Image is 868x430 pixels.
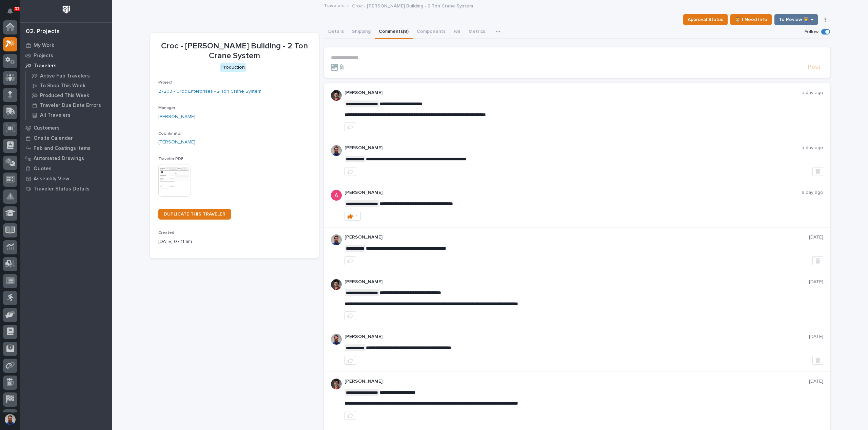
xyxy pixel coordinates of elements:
[344,279,809,285] p: [PERSON_NAME]
[802,90,823,96] p: a day ago
[809,334,823,340] p: [DATE]
[20,153,112,163] a: Automated Drawings
[3,4,17,18] button: Notifications
[34,186,90,192] p: Traveler Status Details
[344,379,809,384] p: [PERSON_NAME]
[34,63,57,69] p: Travelers
[158,231,174,235] span: Created
[158,113,195,120] a: [PERSON_NAME]
[735,16,767,24] span: ⏳ I Need Info
[344,411,356,420] button: like this post
[8,8,17,19] div: Notifications31
[34,53,53,59] p: Projects
[158,238,311,245] p: [DATE] 07:11 am
[779,16,813,24] span: To Review 👨‍🏭 →
[331,279,342,290] img: ROij9lOReuV7WqYxWfnW
[20,50,112,61] a: Projects
[158,81,173,85] span: Project
[683,14,728,25] button: Approval Status
[15,6,19,11] p: 31
[26,81,112,90] a: To Shop This Week
[413,25,450,39] button: Components
[688,16,723,24] span: Approval Status
[158,139,195,146] a: [PERSON_NAME]
[344,234,809,240] p: [PERSON_NAME]
[34,125,60,131] p: Customers
[465,25,489,39] button: Metrics
[20,184,112,194] a: Traveler Status Details
[344,256,356,265] button: like this post
[808,63,821,71] span: Post
[344,212,361,221] button: 1
[20,174,112,184] a: Assembly View
[60,3,73,16] img: Workspace Logo
[40,103,101,109] p: Traveler Due Date Errors
[331,190,342,201] img: ACg8ocKcMZQ4tabbC1K-lsv7XHeQNnaFu4gsgPufzKnNmz0_a9aUSA=s96-c
[40,73,90,79] p: Active Fab Travelers
[34,176,69,182] p: Assembly View
[220,63,246,72] div: Production
[26,100,112,110] a: Traveler Due Date Errors
[375,25,413,39] button: Comments (8)
[20,143,112,153] a: Fab and Coatings Items
[344,145,802,151] p: [PERSON_NAME]
[730,14,772,25] button: ⏳ I Need Info
[356,214,358,219] div: 1
[344,190,802,196] p: [PERSON_NAME]
[158,41,311,61] p: Croc - [PERSON_NAME] Building - 2 Ton Crane System
[34,156,84,162] p: Automated Drawings
[34,145,91,152] p: Fab and Coatings Items
[812,356,823,365] button: Delete post
[3,412,17,427] button: users-avatar
[344,122,356,131] button: like this post
[352,2,473,9] p: Croc - [PERSON_NAME] Building - 2 Ton Crane System
[158,157,183,161] span: Traveler PDF
[331,379,342,389] img: ROij9lOReuV7WqYxWfnW
[158,209,231,220] a: DUPLICATE THIS TRAVELER
[805,63,823,71] button: Post
[809,379,823,384] p: [DATE]
[158,88,261,95] a: 27203 - Croc Enterprises - 2 Ton Crane System
[324,25,348,39] button: Details
[164,212,225,217] span: DUPLICATE THIS TRAVELER
[40,93,89,99] p: Produced This Week
[40,83,85,89] p: To Shop This Week
[344,356,356,365] button: like this post
[26,28,60,36] div: 02. Projects
[158,132,182,136] span: Coordinator
[20,133,112,143] a: Onsite Calendar
[344,90,802,96] p: [PERSON_NAME]
[809,234,823,240] p: [DATE]
[40,112,71,118] p: All Travelers
[812,256,823,265] button: Delete post
[344,167,356,176] button: like this post
[20,61,112,71] a: Travelers
[812,167,823,176] button: Delete post
[805,29,818,35] p: Follow
[802,145,823,151] p: a day ago
[331,334,342,345] img: 6hTokn1ETDGPf9BPokIQ
[20,163,112,174] a: Quotes
[34,43,54,49] p: My Work
[331,234,342,245] img: 6hTokn1ETDGPf9BPokIQ
[802,190,823,196] p: a day ago
[774,14,818,25] button: To Review 👨‍🏭 →
[26,110,112,120] a: All Travelers
[34,166,52,172] p: Quotes
[26,91,112,100] a: Produced This Week
[331,145,342,156] img: 6hTokn1ETDGPf9BPokIQ
[331,90,342,101] img: ROij9lOReuV7WqYxWfnW
[348,25,375,39] button: Shipping
[344,311,356,320] button: like this post
[158,106,175,110] span: Manager
[20,123,112,133] a: Customers
[344,334,809,340] p: [PERSON_NAME]
[26,71,112,81] a: Active Fab Travelers
[450,25,465,39] button: FAI
[34,135,73,141] p: Onsite Calendar
[20,40,112,50] a: My Work
[809,279,823,285] p: [DATE]
[324,1,344,9] a: Travelers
